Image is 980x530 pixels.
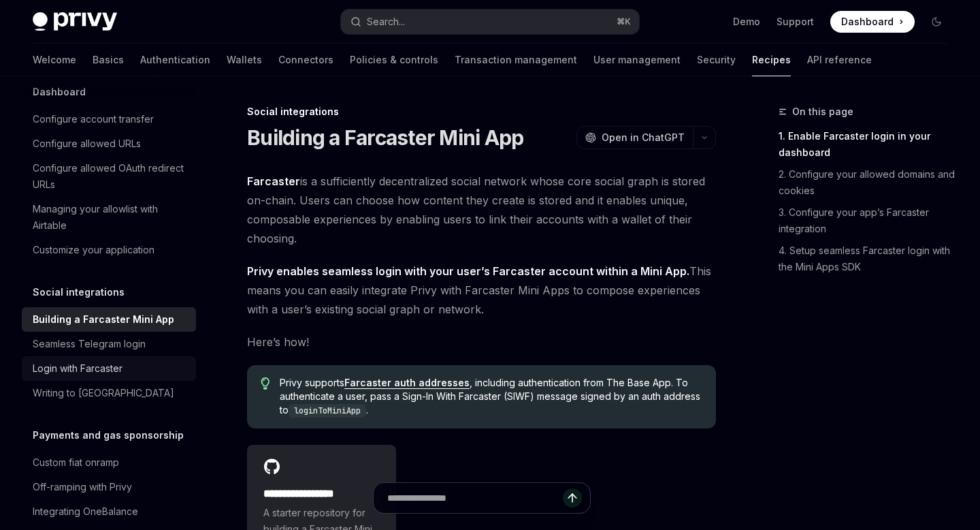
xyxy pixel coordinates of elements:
[33,454,119,471] div: Custom fiat onramp
[926,11,947,33] button: Toggle dark mode
[247,174,300,189] a: Farcaster
[593,44,681,76] a: User management
[93,44,124,76] a: Basics
[33,427,184,443] h5: Payments and gas sponsorship
[33,201,188,234] div: Managing your allowlist with Airtable
[22,499,196,524] a: Integrating OneBalance
[247,262,716,319] span: This means you can easily integrate Privy with Farcaster Mini Apps to compose experiences with a ...
[33,160,188,193] div: Configure allowed OAuth redirect URLs
[779,125,958,163] a: 1. Enable Farcaster login in your dashboard
[22,381,196,405] a: Writing to [GEOGRAPHIC_DATA]
[563,488,582,508] button: Send message
[278,44,333,76] a: Connectors
[733,15,760,29] a: Demo
[247,172,716,248] span: is a sufficiently decentralized social network whose core social graph is stored on-chain. Users ...
[22,450,196,475] a: Custom fiat onramp
[752,44,791,76] a: Recipes
[33,242,154,258] div: Customize your application
[602,131,685,144] span: Open in ChatGPT
[617,16,631,27] span: ⌘ K
[22,307,196,332] a: Building a Farcaster Mini App
[22,475,196,499] a: Off-ramping with Privy
[33,12,117,31] img: dark logo
[247,332,716,352] span: Here’s how!
[33,336,146,352] div: Seamless Telegram login
[367,14,405,30] div: Search...
[33,385,174,401] div: Writing to [GEOGRAPHIC_DATA]
[779,202,958,240] a: 3. Configure your app’s Farcaster integration
[33,284,125,300] h5: Social integrations
[344,377,470,389] a: Farcaster auth addresses
[261,377,270,390] svg: Tip
[22,197,196,238] a: Managing your allowlist with Airtable
[350,44,438,76] a: Policies & controls
[33,479,132,495] div: Off-ramping with Privy
[289,404,366,418] code: loginToMiniApp
[830,11,915,33] a: Dashboard
[22,107,196,131] a: Configure account transfer
[33,360,122,377] div: Login with Farcaster
[22,156,196,197] a: Configure allowed OAuth redirect URLs
[807,44,872,76] a: API reference
[247,105,716,119] div: Social integrations
[33,136,141,152] div: Configure allowed URLs
[341,10,638,34] button: Search...⌘K
[841,15,894,29] span: Dashboard
[33,44,76,76] a: Welcome
[697,44,736,76] a: Security
[33,111,154,127] div: Configure account transfer
[22,356,196,381] a: Login with Farcaster
[280,376,702,418] span: Privy supports , including authentication from The Base App. To authenticate a user, pass a Sign-...
[22,332,196,356] a: Seamless Telegram login
[247,264,689,278] strong: Privy enables seamless login with your user’s Farcaster account within a Mini App.
[779,240,958,278] a: 4. Setup seamless Farcaster login with the Mini Apps SDK
[33,503,138,520] div: Integrating OneBalance
[247,125,523,150] h1: Building a Farcaster Mini App
[22,131,196,156] a: Configure allowed URLs
[33,311,174,328] div: Building a Farcaster Mini App
[777,15,814,29] a: Support
[455,44,577,76] a: Transaction management
[227,44,262,76] a: Wallets
[22,238,196,262] a: Customize your application
[792,104,853,120] span: On this page
[576,126,693,149] button: Open in ChatGPT
[140,44,210,76] a: Authentication
[779,163,958,202] a: 2. Configure your allowed domains and cookies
